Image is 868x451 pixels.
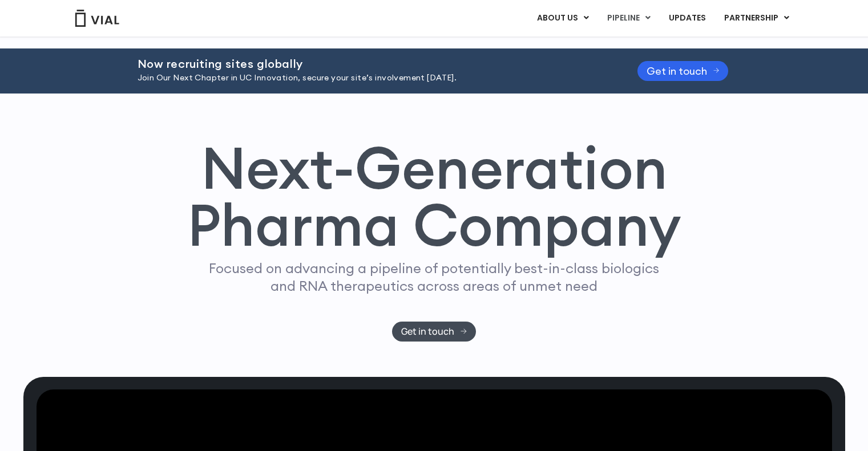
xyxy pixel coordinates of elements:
p: Join Our Next Chapter in UC Innovation, secure your site’s involvement [DATE]. [138,72,609,84]
h2: Now recruiting sites globally [138,58,609,70]
a: Get in touch [637,61,729,81]
p: Focused on advancing a pipeline of potentially best-in-class biologics and RNA therapeutics acros... [204,259,664,295]
a: ABOUT USMenu Toggle [528,9,597,28]
img: Vial Logo [74,10,120,27]
span: Get in touch [647,67,707,75]
a: Get in touch [392,322,476,342]
a: PARTNERSHIPMenu Toggle [715,9,798,28]
h1: Next-Generation Pharma Company [187,139,681,254]
span: Get in touch [401,327,454,336]
a: UPDATES [660,9,714,28]
a: PIPELINEMenu Toggle [598,9,659,28]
